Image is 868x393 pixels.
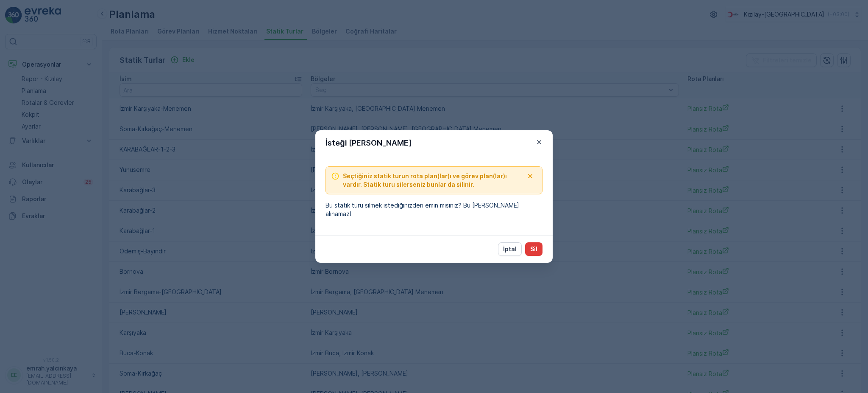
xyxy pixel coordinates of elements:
[530,245,537,253] p: Sil
[343,172,523,189] span: Seçtiğiniz statik turun rota plan(lar)ı ve görev plan(lar)ı vardır. Statik turu silerseniz bunlar...
[498,242,522,256] button: İptal
[325,137,412,149] p: İsteği [PERSON_NAME]
[525,242,542,256] button: Sil
[325,201,542,218] p: Bu statik turu silmek istediğinizden emin misiniz? Bu [PERSON_NAME] alınamaz!
[503,245,517,253] p: İptal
